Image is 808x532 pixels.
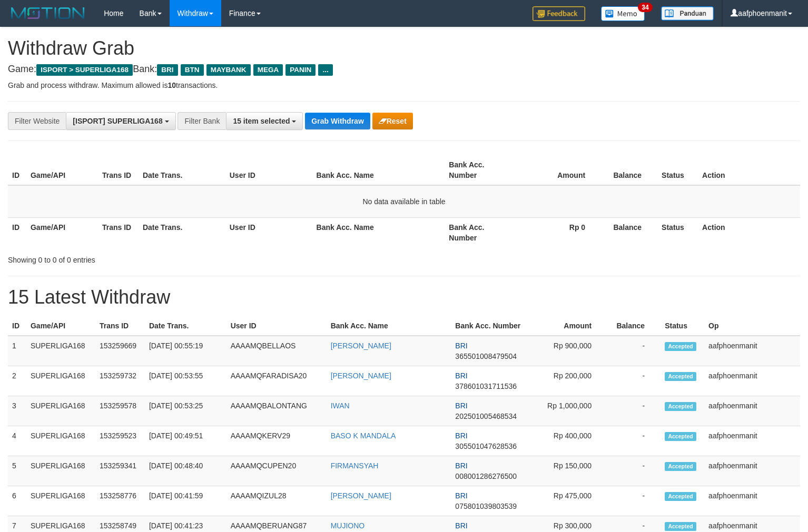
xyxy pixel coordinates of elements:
td: - [607,396,661,426]
th: Balance [601,217,657,247]
th: ID [8,155,26,185]
img: Feedback.jpg [533,6,585,21]
h1: Withdraw Grab [8,38,800,59]
span: BRI [157,64,178,76]
td: 153259523 [95,426,145,456]
img: panduan.png [661,6,714,21]
td: AAAAMQFARADISA20 [226,366,327,396]
td: Rp 900,000 [528,336,607,366]
button: [ISPORT] SUPERLIGA168 [66,112,175,130]
td: - [607,366,661,396]
td: SUPERLIGA168 [26,456,95,486]
strong: 10 [167,81,176,89]
th: Bank Acc. Name [312,155,445,185]
th: Bank Acc. Name [327,316,451,336]
span: Accepted [665,522,696,531]
th: Status [657,155,698,185]
td: - [607,336,661,366]
span: Accepted [665,492,696,501]
th: Op [704,316,800,336]
td: [DATE] 00:49:51 [145,426,226,456]
div: Filter Website [8,112,66,130]
td: [DATE] 00:55:19 [145,336,226,366]
td: AAAAMQBELLAOS [226,336,327,366]
span: [ISPORT] SUPERLIGA168 [73,117,162,125]
td: AAAAMQIZUL28 [226,486,327,516]
td: aafphoenmanit [704,366,800,396]
span: BRI [455,431,467,440]
th: User ID [225,155,312,185]
span: Accepted [665,432,696,441]
td: aafphoenmanit [704,336,800,366]
td: Rp 475,000 [528,486,607,516]
td: Rp 150,000 [528,456,607,486]
td: SUPERLIGA168 [26,366,95,396]
td: 6 [8,486,26,516]
th: Status [661,316,704,336]
span: Copy 305501047628536 to clipboard [455,442,517,450]
td: [DATE] 00:53:25 [145,396,226,426]
td: 5 [8,456,26,486]
th: Game/API [26,217,98,247]
span: BTN [181,64,204,76]
td: aafphoenmanit [704,486,800,516]
th: Amount [528,316,607,336]
td: SUPERLIGA168 [26,486,95,516]
img: Button%20Memo.svg [601,6,645,21]
td: 153259732 [95,366,145,396]
span: BRI [455,342,467,350]
td: AAAAMQKERV29 [226,426,327,456]
span: Copy 075801039803539 to clipboard [455,502,517,510]
th: Bank Acc. Number [445,217,516,247]
span: Accepted [665,402,696,411]
th: ID [8,316,26,336]
th: Status [657,217,698,247]
td: - [607,426,661,456]
span: BRI [455,372,467,380]
div: Filter Bank [178,112,226,130]
button: Grab Withdraw [305,113,370,129]
th: Date Trans. [145,316,226,336]
td: aafphoenmanit [704,456,800,486]
th: Trans ID [95,316,145,336]
td: SUPERLIGA168 [26,336,95,366]
img: MOTION_logo.png [8,5,88,21]
h4: Game: Bank: [8,64,800,75]
td: - [607,456,661,486]
span: Copy 378601031711536 to clipboard [455,382,517,390]
h1: 15 Latest Withdraw [8,287,800,308]
td: 153259341 [95,456,145,486]
span: ... [318,64,332,76]
a: [PERSON_NAME] [331,491,391,500]
span: PANIN [285,64,316,76]
span: MEGA [253,64,283,76]
button: 15 item selected [226,112,303,130]
span: BRI [455,521,467,530]
th: Amount [516,155,601,185]
th: Action [698,155,800,185]
td: [DATE] 00:53:55 [145,366,226,396]
td: Rp 200,000 [528,366,607,396]
th: Balance [601,155,657,185]
th: User ID [225,217,312,247]
span: Copy 202501005468534 to clipboard [455,412,517,420]
td: No data available in table [8,185,800,218]
span: BRI [455,491,467,500]
span: Copy 008001286276500 to clipboard [455,472,517,480]
td: Rp 1,000,000 [528,396,607,426]
td: aafphoenmanit [704,396,800,426]
td: SUPERLIGA168 [26,396,95,426]
th: Trans ID [98,217,139,247]
button: Reset [372,113,413,129]
p: Grab and process withdraw. Maximum allowed is transactions. [8,80,800,91]
span: Accepted [665,372,696,381]
a: MUJIONO [331,521,365,530]
a: BASO K MANDALA [331,431,396,440]
span: ISPORT > SUPERLIGA168 [36,64,133,76]
th: Bank Acc. Number [445,155,516,185]
th: ID [8,217,26,247]
th: User ID [226,316,327,336]
th: Trans ID [98,155,139,185]
td: 153259578 [95,396,145,426]
span: Copy 365501008479504 to clipboard [455,352,517,360]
